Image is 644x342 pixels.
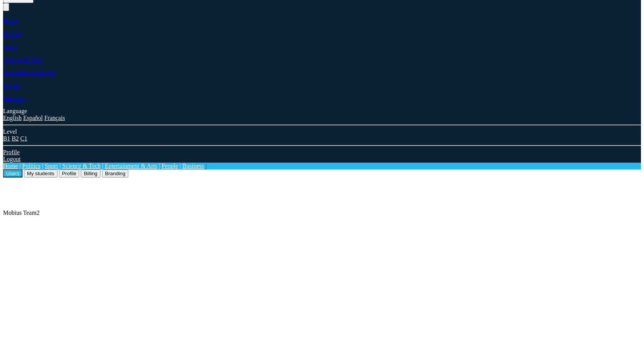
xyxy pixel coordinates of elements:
a: Entertainment & Arts [105,163,157,169]
a: Science & Tech [62,163,100,169]
span: | [102,163,103,169]
a: People [3,82,20,88]
a: Home [3,17,18,24]
button: Profile [59,169,80,177]
button: Users [3,169,22,177]
span: | [180,163,181,169]
a: Business [182,163,204,169]
p: Mobius Team2 [3,209,641,216]
span: | [159,163,160,169]
a: Home [3,163,18,169]
span: | [19,163,21,169]
a: Politics [22,163,40,169]
span: | [206,163,207,169]
a: Entertainment & Arts [3,69,56,75]
button: Billing [81,169,100,177]
span: | [42,163,43,169]
div: Language [3,108,641,115]
a: Science & Tech [3,56,41,62]
a: B1 [3,135,10,142]
a: B2 [12,135,19,142]
a: Sport [3,43,16,50]
a: Business [3,95,25,101]
a: Français [44,115,65,121]
a: English [3,115,22,121]
a: Profile [3,149,20,155]
button: My students [24,169,57,177]
a: Logout [3,156,21,162]
a: Sport [45,163,58,169]
span: | [59,163,61,169]
button: Branding [102,169,128,177]
a: C1 [20,135,27,142]
div: Level [3,128,641,135]
a: Politics [3,30,21,37]
a: Español [23,115,43,121]
a: People [161,163,178,169]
